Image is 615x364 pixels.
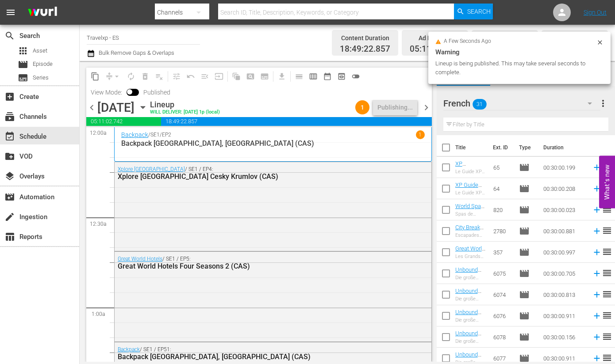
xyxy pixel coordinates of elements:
[4,151,15,162] span: VOD
[4,192,15,202] span: Automation
[455,169,486,174] div: Le Guide XP Oslo 2, [GEOGRAPHIC_DATA]
[467,4,491,19] span: Search
[540,326,588,348] td: 00:30:00.156
[490,326,515,348] td: 6078
[421,102,432,113] span: chevron_right
[118,256,382,270] div: / SE1 / EP5:
[490,220,515,242] td: 2780
[118,166,382,181] div: / SE1 / EP4:
[340,44,390,54] span: 18:49:22.857
[592,290,602,300] svg: Add to Schedule
[592,311,602,321] svg: Add to Schedule
[4,171,15,182] span: Overlays
[435,47,603,57] div: Warning
[124,69,138,83] span: Loop Content
[490,263,515,284] td: 6075
[443,91,600,116] div: French
[455,254,486,259] div: Les Grands Hotels du Monde The Residence
[519,332,530,342] span: Episode
[162,132,171,138] p: EP2
[540,199,588,220] td: 00:30:00.023
[602,289,612,300] span: reorder
[444,38,491,45] span: a few seconds ago
[592,247,602,257] svg: Add to Schedule
[519,268,530,279] span: Episode
[602,204,612,215] span: reorder
[455,135,488,160] th: Title
[86,102,97,113] span: chevron_left
[309,72,318,81] span: calendar_view_week_outlined
[490,305,515,326] td: 6076
[4,91,15,102] span: Create
[306,69,320,83] span: Week Calendar View
[455,296,486,302] div: Die große Freiheit Radovljica, [GEOGRAPHIC_DATA]
[538,135,591,160] th: Duration
[121,131,148,138] a: Backpack
[334,69,349,83] span: View Backup
[455,245,485,272] a: Great World Hotels The Residence (FR)
[455,309,486,349] a: Unbound Piran, [GEOGRAPHIC_DATA] ([GEOGRAPHIC_DATA])
[150,110,220,115] div: WILL DELIVER: [DATE] 1p (local)
[455,211,486,217] div: Spas de Classe Mondiale [PERSON_NAME], [GEOGRAPHIC_DATA]
[454,4,493,19] button: Search
[4,111,15,122] span: Channels
[118,346,382,361] div: / SE1 / EP51:
[410,32,460,44] div: Ad Duration
[340,32,390,44] div: Content Duration
[21,2,64,23] img: ans4CAIJ8jUAAAAAAAAAAAAAAAAAAAAAAAAgQb4GAAAAAAAAAAAAAAAAAAAAAAAAJMjXAAAAAAAAAAAAAAAAAAAAAAAAgAT5G...
[598,98,608,109] span: more_vert
[377,99,413,115] div: Publishing...
[139,89,175,96] span: Published
[18,72,28,83] span: Series
[33,46,47,55] span: Asset
[540,305,588,326] td: 00:30:00.911
[118,172,382,181] div: Xplore [GEOGRAPHIC_DATA] Cesky Krumlov (CAS)
[410,44,460,54] span: 05:11:02.742
[602,268,612,278] span: reorder
[88,69,102,83] span: Copy Lineup
[592,226,602,236] svg: Add to Schedule
[4,212,15,222] span: Ingestion
[519,162,530,173] span: Episode
[455,190,486,196] div: Le Guide XP [GEOGRAPHIC_DATA] 1, [GEOGRAPHIC_DATA]
[33,73,49,82] span: Series
[373,99,417,115] button: Publishing...
[435,59,594,77] div: Lineup is being published. This may take several seconds to complete.
[592,353,602,363] svg: Add to Schedule
[18,59,28,70] span: Episode
[4,30,15,41] span: Search
[519,205,530,215] span: movie
[351,72,360,81] span: toggle_off
[161,117,432,126] span: 18:49:22.857
[455,317,486,323] div: Die große Freiheit Piran, [GEOGRAPHIC_DATA]
[540,263,588,284] td: 00:30:00.705
[519,247,530,258] span: movie
[584,9,607,16] a: Sign Out
[337,72,346,81] span: preview_outlined
[519,311,530,321] span: Episode
[323,72,332,81] span: date_range_outlined
[592,205,602,215] svg: Add to Schedule
[86,117,161,126] span: 05:11:02.742
[490,199,515,220] td: 820
[18,45,28,56] span: Asset
[592,269,602,278] svg: Add to Schedule
[488,135,514,160] th: Ext. ID
[540,284,588,305] td: 00:30:00.813
[602,310,612,321] span: reorder
[4,231,15,242] span: Reports
[91,72,100,81] span: content_copy
[540,157,588,178] td: 00:30:00.199
[514,135,538,160] th: Type
[419,132,422,138] p: 1
[455,338,486,344] div: Die große Freiheit [GEOGRAPHIC_DATA], [GEOGRAPHIC_DATA]
[519,226,530,236] span: movie
[602,246,612,257] span: reorder
[540,220,588,242] td: 00:30:00.881
[519,183,530,194] span: movie
[455,203,485,249] a: World Spas [PERSON_NAME], [PERSON_NAME] ([GEOGRAPHIC_DATA])
[455,288,486,334] a: Unbound [GEOGRAPHIC_DATA], [GEOGRAPHIC_DATA] ([GEOGRAPHIC_DATA])
[118,166,185,172] a: Xplore [GEOGRAPHIC_DATA]
[121,139,425,148] p: Backpack [GEOGRAPHIC_DATA], [GEOGRAPHIC_DATA] (CAS)
[455,232,486,238] div: Escapades Urbaines Manchester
